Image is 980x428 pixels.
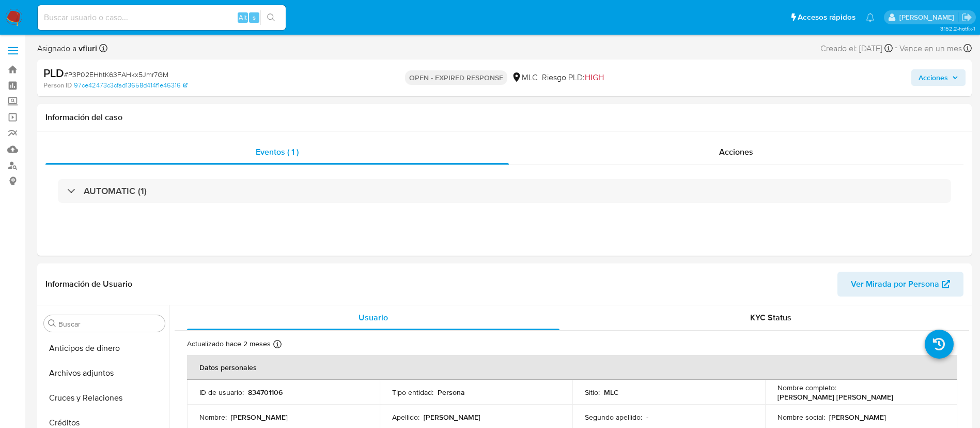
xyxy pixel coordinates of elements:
p: [PERSON_NAME] [PERSON_NAME] [777,392,893,402]
button: Archivos adjuntos [40,361,169,386]
p: OPEN - EXPIRED RESPONSE [405,70,507,85]
span: Usuario [359,312,388,323]
button: Anticipos de dinero [40,336,169,361]
h1: Información de Usuario [45,279,132,289]
button: Buscar [48,319,56,328]
p: Apellido : [392,412,419,422]
p: Tipo entidad : [392,388,433,397]
span: KYC Status [750,312,791,323]
button: search-icon [260,10,282,25]
p: Actualizado hace 2 meses [187,339,271,349]
p: ID de usuario : [199,388,244,397]
p: MLC [604,388,619,397]
b: vfiuri [76,42,97,54]
span: HIGH [585,71,604,83]
div: MLC [511,72,538,83]
div: Creado el: [DATE] [820,41,893,55]
span: s [253,12,256,22]
h3: AUTOMATIC (1) [84,185,147,197]
div: AUTOMATIC (1) [58,179,951,203]
span: Riesgo PLD: [542,72,604,83]
span: - [895,41,897,55]
button: Cruces y Relaciones [40,386,169,410]
p: Nombre social : [777,412,825,422]
span: # P3P02EHhtK63FAHkx5Jmr7GM [64,69,168,80]
h1: Información del caso [45,112,963,123]
p: [PERSON_NAME] [829,412,886,422]
span: Accesos rápidos [798,12,855,23]
p: [PERSON_NAME] [424,412,480,422]
span: Eventos ( 1 ) [256,146,299,158]
p: Nombre completo : [777,383,836,392]
th: Datos personales [187,355,957,380]
a: Salir [961,12,972,23]
p: valentina.fiuri@mercadolibre.com [899,12,958,22]
p: [PERSON_NAME] [231,412,288,422]
span: Acciones [919,69,948,86]
p: Persona [438,388,465,397]
span: Asignado a [37,43,97,54]
button: Ver Mirada por Persona [837,272,963,297]
input: Buscar usuario o caso... [38,11,286,24]
a: 97ce42473c3cfad13658d414f1e46316 [74,81,188,90]
span: Vence en un mes [899,43,962,54]
span: Acciones [719,146,753,158]
p: Sitio : [585,388,600,397]
p: 834701106 [248,388,283,397]
b: PLD [43,65,64,81]
p: - [646,412,648,422]
a: Notificaciones [866,13,875,22]
b: Person ID [43,81,72,90]
p: Nombre : [199,412,227,422]
span: Ver Mirada por Persona [851,272,939,297]
input: Buscar [58,319,161,329]
p: Segundo apellido : [585,412,642,422]
span: Alt [239,12,247,22]
button: Acciones [911,69,966,86]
